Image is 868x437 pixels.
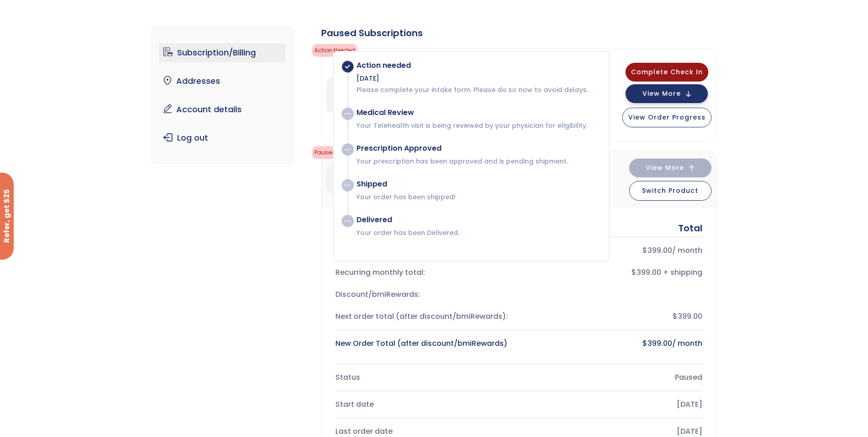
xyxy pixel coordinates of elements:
span: Switch Product [642,186,698,195]
p: Your order has been shipped! [356,192,599,202]
span: View More [642,91,681,97]
div: Medical Review [356,108,599,117]
div: Prescription Approved [356,144,599,153]
div: Delivered [356,215,599,224]
div: Start date [335,398,512,411]
div: Shipped [356,180,599,189]
bdi: 399.00 [642,338,672,349]
nav: Account pages [151,27,293,164]
div: $399.00 [526,310,702,323]
div: / month [526,244,702,257]
div: Next order total (after discount/bmiRewards): [335,310,512,323]
div: $399.00 + shipping [526,266,702,279]
a: Account details [159,100,286,119]
div: Total [678,222,702,235]
button: Complete Check In [625,63,708,82]
button: Switch Product [629,181,712,201]
div: [DATE] [526,398,702,411]
div: New Order Total (after discount/bmiRewards) [335,337,512,350]
div: Paused Subscriptions [321,27,717,39]
div: Status [335,371,512,384]
bdi: 399.00 [642,245,672,256]
p: Your Telehealth visit is being reviewed by your physician for eligibility. [356,121,599,130]
button: View More [625,84,708,103]
div: Paused [526,371,702,384]
span: Action Needed [312,44,357,57]
div: [DATE] [356,74,599,83]
div: / month [526,337,702,350]
span: Complete Check In [631,67,703,76]
a: Addresses [159,71,286,91]
span: $ [642,245,647,256]
span: View Order Progress [628,113,706,122]
p: Your prescription has been approved and is pending shipment. [356,157,599,166]
div: Discount/bmiRewards: [335,288,512,301]
span: View More [646,165,684,171]
button: View More [629,158,712,177]
span: $ [642,338,647,349]
a: Subscription/Billing [159,43,286,62]
div: Action needed [356,61,599,70]
p: Your order has been Delivered. [356,228,599,237]
button: View Order Progress [622,108,712,127]
a: Log out [159,128,286,147]
div: Recurring monthly total: [335,266,512,279]
p: Please complete your intake form. Please do so now to avoid delays. [356,85,599,94]
span: Paused [312,146,338,159]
